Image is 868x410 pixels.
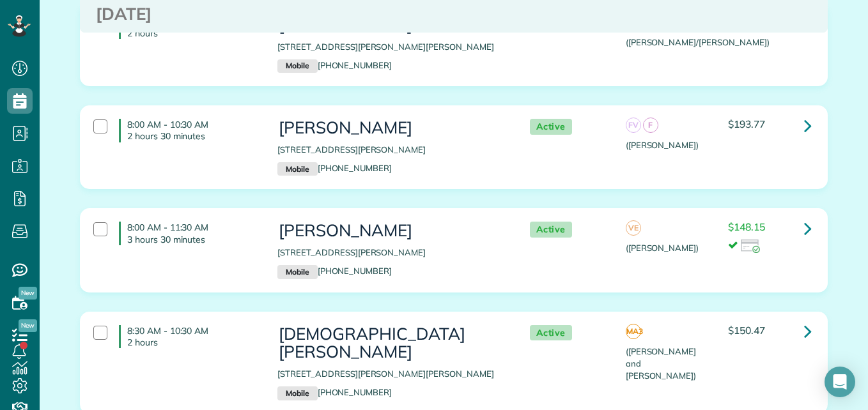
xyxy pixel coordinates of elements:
[127,27,258,39] p: 2 hours
[626,37,770,47] span: ([PERSON_NAME]/[PERSON_NAME])
[626,140,699,150] span: ([PERSON_NAME])
[277,163,392,173] a: Mobile[PHONE_NUMBER]
[127,337,258,348] p: 2 hours
[127,130,258,142] p: 2 hours 30 minutes
[277,144,504,156] p: [STREET_ADDRESS][PERSON_NAME]
[277,16,504,34] h3: [PERSON_NAME]
[277,247,504,259] p: [STREET_ADDRESS][PERSON_NAME]
[277,386,317,400] small: Mobile
[19,319,37,332] span: New
[277,60,392,70] a: Mobile[PHONE_NUMBER]
[127,234,258,245] p: 3 hours 30 minutes
[96,5,812,24] h3: [DATE]
[277,162,317,176] small: Mobile
[119,325,258,348] h4: 8:30 AM - 10:30 AM
[728,220,765,233] span: $148.15
[741,239,760,254] img: icon_credit_card_success-27c2c4fc500a7f1a58a13ef14842cb958d03041fefb464fd2e53c949a5770e83.png
[728,324,765,337] span: $150.47
[626,324,641,339] span: MA3
[530,222,572,238] span: Active
[626,243,699,253] span: ([PERSON_NAME])
[728,118,765,130] span: $193.77
[277,119,504,137] h3: [PERSON_NAME]
[626,220,641,236] span: VE
[119,222,258,245] h4: 8:00 AM - 11:30 AM
[277,265,317,279] small: Mobile
[19,287,37,300] span: New
[626,118,641,133] span: FV
[277,41,504,53] p: [STREET_ADDRESS][PERSON_NAME][PERSON_NAME]
[277,222,504,240] h3: [PERSON_NAME]
[825,367,855,397] div: Open Intercom Messenger
[277,368,504,380] p: [STREET_ADDRESS][PERSON_NAME][PERSON_NAME]
[530,325,572,341] span: Active
[277,59,317,73] small: Mobile
[277,325,504,361] h3: [DEMOGRAPHIC_DATA][PERSON_NAME]
[643,118,658,133] span: F
[277,387,392,397] a: Mobile[PHONE_NUMBER]
[277,266,392,276] a: Mobile[PHONE_NUMBER]
[530,119,572,135] span: Active
[119,119,258,142] h4: 8:00 AM - 10:30 AM
[626,346,696,381] span: ([PERSON_NAME] and [PERSON_NAME])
